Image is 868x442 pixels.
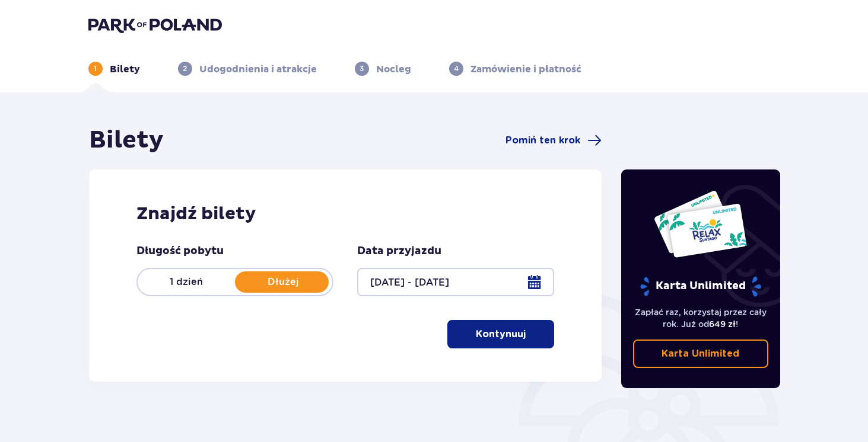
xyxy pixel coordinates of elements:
div: 3Nocleg [355,62,411,76]
p: Kontynuuj [476,328,526,341]
p: Zapłać raz, korzystaj przez cały rok. Już od ! [633,306,768,330]
p: Bilety [110,63,140,76]
span: Pomiń ten krok [505,134,580,147]
p: Zamówienie i płatność [470,63,581,76]
p: Data przyjazdu [357,244,441,258]
button: Kontynuuj [447,320,554,348]
p: 4 [454,63,459,74]
div: 4Zamówienie i płatność [449,62,581,76]
img: Dwie karty całoroczne do Suntago z napisem 'UNLIMITED RELAX', na białym tle z tropikalnymi liśćmi... [653,190,748,258]
p: Długość pobytu [136,244,224,258]
p: Karta Unlimited [662,347,739,360]
p: Dłużej [235,276,332,289]
p: 2 [183,63,187,74]
p: Karta Unlimited [639,276,762,297]
a: Pomiń ten krok [505,133,602,148]
p: 1 dzień [138,276,235,289]
h2: Znajdź bilety [136,203,555,225]
p: Udogodnienia i atrakcje [199,63,317,76]
p: 1 [94,63,97,74]
span: 649 zł [709,319,736,329]
img: Park of Poland logo [88,17,222,33]
p: 3 [360,63,364,74]
h1: Bilety [89,126,164,155]
a: Karta Unlimited [633,339,768,368]
div: 2Udogodnienia i atrakcje [178,62,317,76]
p: Nocleg [376,63,411,76]
div: 1Bilety [88,62,140,76]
